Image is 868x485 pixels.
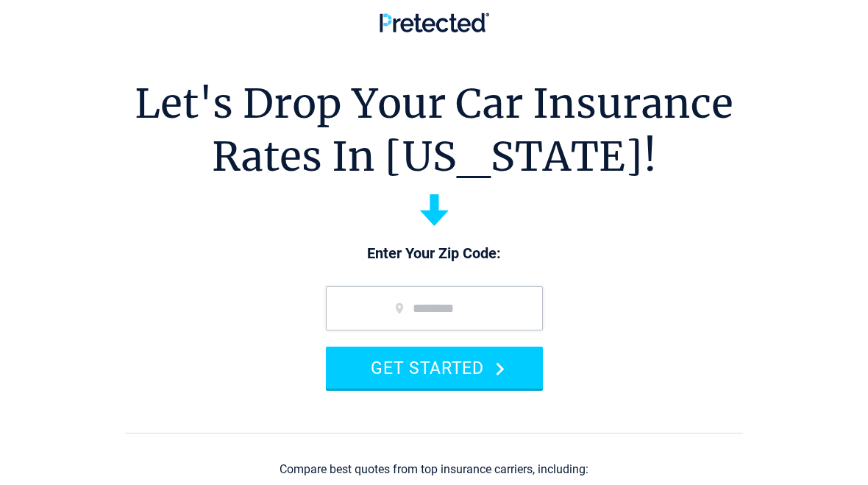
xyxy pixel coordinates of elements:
button: GET STARTED [326,347,543,389]
div: Compare best quotes from top insurance carriers, including: [280,463,588,476]
input: zip code [326,286,543,330]
img: Pretected Logo [380,13,489,32]
h1: Let's Drop Your Car Insurance Rates In [US_STATE]! [135,77,733,183]
p: Enter Your Zip Code: [311,244,558,264]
